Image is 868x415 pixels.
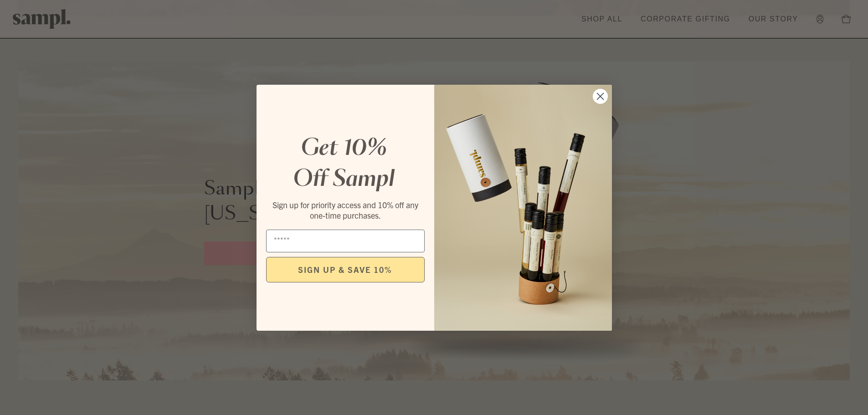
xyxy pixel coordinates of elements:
[272,200,418,220] span: Sign up for priority access and 10% off any one-time purchases.
[293,138,395,190] em: Get 10% Off Sampl
[434,85,612,331] img: 96933287-25a1-481a-a6d8-4dd623390dc6.png
[266,257,425,282] button: SIGN UP & SAVE 10%
[592,88,608,104] button: Close dialog
[266,230,425,252] input: Email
